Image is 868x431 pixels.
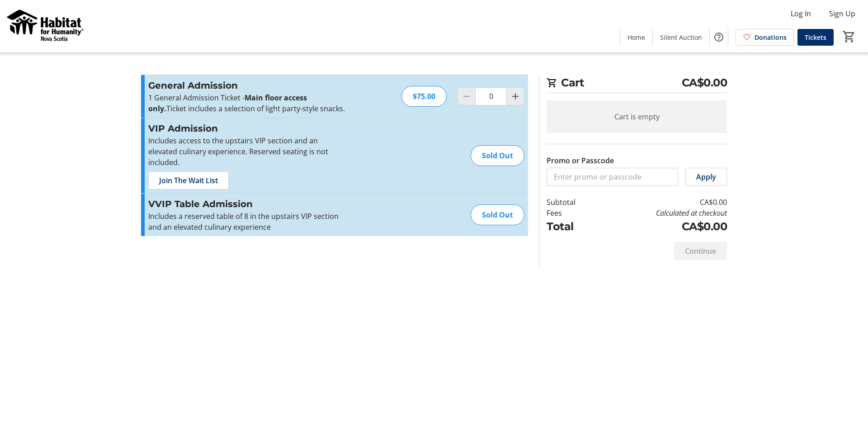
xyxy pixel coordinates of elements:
p: Includes access to the upstairs VIP section and an elevated culinary experience. Reserved seating... [148,135,346,168]
span: Join The Wait List [159,175,218,186]
td: Fees [547,208,599,218]
h3: VVIP Table Admission [148,197,346,211]
td: CA$0.00 [599,197,727,208]
button: Apply [685,168,727,186]
span: Apply [696,171,716,182]
td: CA$0.00 [599,218,727,235]
td: Total [547,218,599,235]
span: Home [627,33,645,42]
td: Subtotal [547,197,599,208]
a: Home [620,29,652,46]
h2: Cart [547,75,727,93]
input: Enter promo or passcode [547,168,678,186]
input: General Admission Quantity [475,87,507,105]
p: 1 General Admission Ticket - Ticket includes a selection of light party-style snacks. [148,92,346,114]
h3: VIP Admission [148,122,346,135]
button: Join The Wait List [148,171,229,189]
p: Includes a reserved table of 8 in the upstairs VIP section and an elevated culinary experience [148,211,346,232]
label: Promo or Passcode [547,155,614,166]
span: Sign Up [829,8,855,19]
a: Silent Auction [653,29,709,46]
span: Silent Auction [660,33,702,42]
div: Sold Out [471,204,524,225]
a: Donations [736,29,794,46]
span: Tickets [805,33,826,42]
button: Log In [783,6,818,21]
button: Sign Up [822,6,863,21]
button: Cart [841,28,857,45]
div: $75.00 [401,86,447,107]
h3: General Admission [148,79,346,92]
a: Tickets [797,29,834,46]
span: CA$0.00 [682,75,727,91]
div: Cart is empty [547,100,727,133]
div: Sold Out [471,145,524,166]
span: Log In [791,8,811,19]
button: Help [710,28,728,46]
td: Calculated at checkout [599,208,727,218]
span: Donations [755,33,787,42]
img: Habitat for Humanity Nova Scotia's Logo [5,4,86,49]
button: Increment by one [507,88,524,105]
